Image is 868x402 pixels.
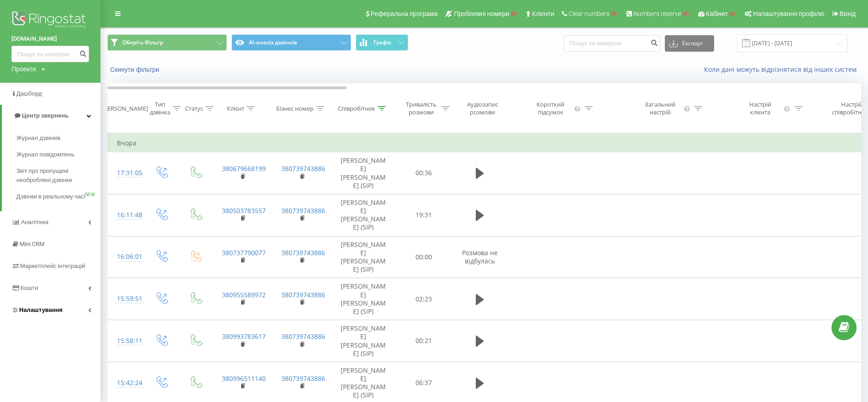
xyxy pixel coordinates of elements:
span: Кабінет [706,10,728,17]
span: Журнал повідомлень [16,150,74,159]
span: Журнал дзвінків [16,134,60,143]
button: Експорт [665,35,714,52]
a: 380739743886 [281,248,325,257]
div: Клієнт [227,105,244,113]
input: Пошук за номером [11,46,89,62]
div: Настрій клієнта [739,101,781,116]
td: [PERSON_NAME] [PERSON_NAME] (SIP) [331,194,395,236]
td: [PERSON_NAME] [PERSON_NAME] (SIP) [331,152,395,194]
span: Вихід [840,10,856,17]
div: Загальний настрій [638,101,682,116]
span: Numbers reserve [633,10,681,17]
a: [DOMAIN_NAME] [11,34,89,43]
div: 15:42:24 [117,374,135,392]
a: 380739743886 [281,374,325,383]
div: Статус [185,105,203,113]
span: Розмова не відбулась [462,248,498,265]
div: 15:59:51 [117,290,135,308]
td: [PERSON_NAME] [PERSON_NAME] (SIP) [331,236,395,278]
span: Графік [374,39,391,46]
div: Співробітник [338,105,375,113]
a: 380993783617 [222,332,266,341]
a: 380996511140 [222,374,266,383]
a: 380503783557 [222,206,266,215]
td: [PERSON_NAME] [PERSON_NAME] (SIP) [331,320,395,362]
a: 380955589972 [222,290,266,299]
a: Журнал повідомлень [16,146,100,163]
div: Тип дзвінка [150,101,170,116]
div: Проекти [11,64,36,74]
span: Центр звернень [22,112,68,119]
div: Короткий підсумок [529,101,573,116]
span: Кошти [21,284,38,291]
span: Проблемні номери [454,10,509,17]
a: 380679668199 [222,164,266,173]
div: [PERSON_NAME] [102,105,148,113]
span: Аналiтика [21,219,48,225]
td: 00:00 [395,236,452,278]
a: 380737790077 [222,248,266,257]
td: 19:31 [395,194,452,236]
a: Дзвінки в реальному часіNEW [16,188,100,205]
span: Налаштування профілю [753,10,824,17]
span: Mini CRM [20,241,44,247]
input: Пошук за номером [563,35,660,52]
div: 15:58:11 [117,332,135,350]
td: 00:21 [395,320,452,362]
a: Журнал дзвінків [16,130,100,146]
span: Реферальна програма [371,10,438,17]
div: Аудіозапис розмови [460,101,505,116]
td: 02:23 [395,278,452,320]
td: [PERSON_NAME] [PERSON_NAME] (SIP) [331,278,395,320]
a: 380739743886 [281,206,325,215]
div: 16:11:48 [117,206,135,224]
span: Клієнти [532,10,554,17]
a: 380739743886 [281,290,325,299]
a: Центр звернень [2,105,100,127]
span: Clear numbers [568,10,610,17]
div: Бізнес номер [276,105,314,113]
a: Звіт про пропущені необроблені дзвінки [16,163,100,188]
span: Оберіть Фільтр [122,39,163,46]
div: 17:31:05 [117,164,135,182]
a: 380739743886 [281,332,325,341]
button: Скинути фільтри [107,65,164,74]
span: Дашборд [16,90,42,97]
button: Графік [356,34,408,51]
span: Маркетплейс інтеграцій [20,263,85,269]
a: 380739743886 [281,164,325,173]
span: Дзвінки в реальному часі [16,192,85,201]
button: AI-аналіз дзвінків [231,34,351,51]
a: Коли дані можуть відрізнятися вiд інших систем [704,65,861,74]
img: Ringostat logo [11,9,89,32]
span: Налаштування [19,306,63,313]
div: 16:06:01 [117,248,135,266]
span: Звіт про пропущені необроблені дзвінки [16,166,96,185]
button: Оберіть Фільтр [107,34,227,51]
div: Тривалість розмови [403,101,439,116]
td: 00:36 [395,152,452,194]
